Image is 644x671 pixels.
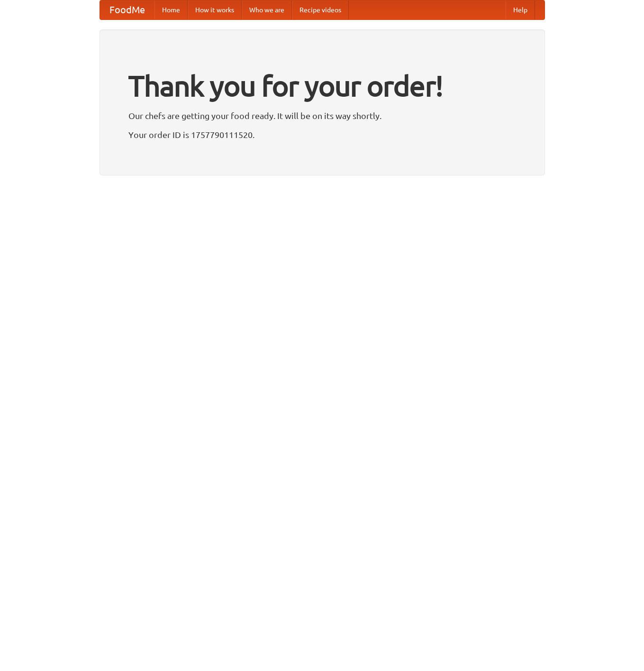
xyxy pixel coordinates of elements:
p: Your order ID is 1757790111520. [128,128,516,142]
a: Help [506,0,535,19]
p: Our chefs are getting your food ready. It will be on its way shortly. [128,109,516,123]
a: FoodMe [100,0,154,19]
a: Who we are [242,0,292,19]
a: Home [154,0,188,19]
a: Recipe videos [292,0,349,19]
h1: Thank you for your order! [128,63,516,109]
a: How it works [188,0,242,19]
